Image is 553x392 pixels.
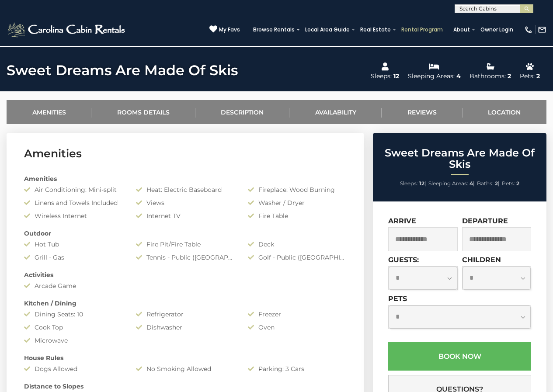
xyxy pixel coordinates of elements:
[241,310,353,319] div: Freezer
[129,323,241,332] div: Dishwasher
[129,364,241,373] div: No Smoking Allowed
[356,24,395,36] a: Real Estate
[463,100,546,124] a: Location
[17,185,129,194] div: Air Conditioning: Mini-split
[17,212,129,220] div: Wireless Internet
[24,146,347,161] h3: Amenities
[17,299,353,308] div: Kitchen / Dining
[449,24,474,36] a: About
[129,310,241,319] div: Refrigerator
[241,253,353,262] div: Golf - Public ([GEOGRAPHIC_DATA])
[419,180,424,187] strong: 12
[209,25,240,34] a: My Favs
[249,24,299,36] a: Browse Rentals
[91,100,195,124] a: Rooms Details
[477,180,494,187] span: Baths:
[241,240,353,249] div: Deck
[195,100,289,124] a: Description
[388,256,419,264] label: Guests:
[462,217,508,225] label: Departure
[17,364,129,373] div: Dogs Allowed
[477,178,500,189] li: |
[397,24,447,36] a: Rental Program
[470,180,473,187] strong: 4
[17,382,353,391] div: Distance to Slopes
[388,295,407,303] label: Pets
[375,147,544,170] h2: Sweet Dreams Are Made Of Skis
[241,198,353,207] div: Washer / Dryer
[516,180,519,187] strong: 2
[17,354,353,362] div: House Rules
[17,310,129,319] div: Dining Seats: 10
[17,240,129,249] div: Hot Tub
[388,342,531,371] button: Book Now
[400,178,426,189] li: |
[17,336,129,345] div: Microwave
[17,271,353,279] div: Activities
[17,198,129,207] div: Linens and Towels Included
[502,180,515,187] span: Pets:
[129,185,241,194] div: Heat: Electric Baseboard
[289,100,382,124] a: Availability
[428,180,468,187] span: Sleeping Areas:
[462,256,501,264] label: Children
[241,323,353,332] div: Oven
[17,323,129,332] div: Cook Top
[241,212,353,220] div: Fire Table
[17,281,129,290] div: Arcade Game
[388,217,416,225] label: Arrive
[524,25,533,34] img: phone-regular-white.png
[428,178,475,189] li: |
[7,21,128,38] img: White-1-2.png
[382,100,462,124] a: Reviews
[219,26,240,34] span: My Favs
[7,100,91,124] a: Amenities
[400,180,418,187] span: Sleeps:
[241,185,353,194] div: Fireplace: Wood Burning
[129,253,241,262] div: Tennis - Public ([GEOGRAPHIC_DATA])
[129,198,241,207] div: Views
[241,364,353,373] div: Parking: 3 Cars
[129,240,241,249] div: Fire Pit/Fire Table
[476,24,518,36] a: Owner Login
[495,180,498,187] strong: 2
[17,174,353,183] div: Amenities
[17,229,353,238] div: Outdoor
[129,212,241,220] div: Internet TV
[538,25,546,34] img: mail-regular-white.png
[17,253,129,262] div: Grill - Gas
[301,24,354,36] a: Local Area Guide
